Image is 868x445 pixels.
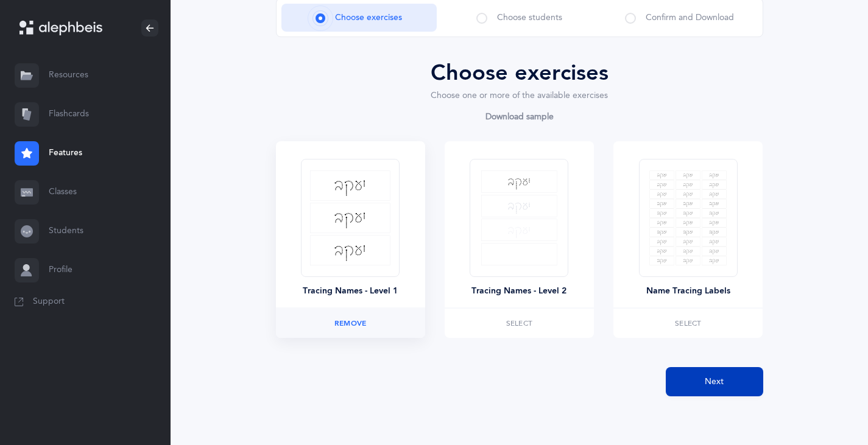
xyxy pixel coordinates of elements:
[497,12,562,24] span: Choose students
[705,376,724,388] span: Next
[646,285,730,298] div: Name Tracing Labels
[646,12,734,24] span: Confirm and Download
[485,112,554,127] a: Download sample
[675,320,701,327] span: Select
[310,170,390,265] img: tracing-names-level-1.svg
[471,285,566,298] div: Tracing Names - Level 2
[33,296,65,308] span: Support
[334,320,366,327] span: Remove
[276,57,763,89] div: Choose exercises
[335,12,402,24] span: Choose exercises
[649,170,727,266] img: name-tracing-labels.svg
[303,285,398,298] div: Tracing Names - Level 1
[506,320,532,327] span: Select
[481,170,557,265] img: tracing-names-level-2.svg
[276,89,763,102] div: Choose one or more of the available exercises
[666,367,763,396] button: Next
